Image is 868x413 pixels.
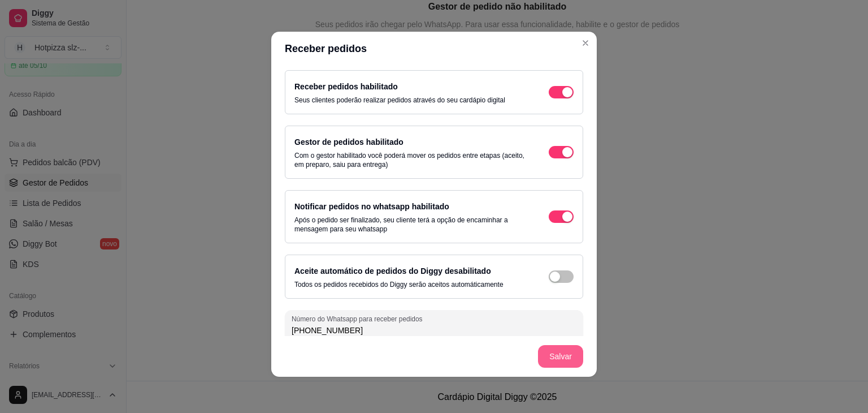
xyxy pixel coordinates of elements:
input: Número do Whatsapp para receber pedidos [292,325,576,336]
label: Aceite automático de pedidos do Diggy desabilitado [294,266,491,276]
label: Gestor de pedidos habilitado [294,137,403,147]
p: Seus clientes poderão realizar pedidos através do seu cardápio digital [294,96,505,105]
label: Notificar pedidos no whatsapp habilitado [294,202,449,211]
p: Com o gestor habilitado você poderá mover os pedidos entre etapas (aceito, em preparo, saiu para ... [294,151,526,169]
button: Salvar [538,345,583,368]
p: Após o pedido ser finalizado, seu cliente terá a opção de encaminhar a mensagem para seu whatsapp [294,216,526,234]
header: Receber pedidos [271,32,597,66]
button: Close [576,34,594,52]
label: Número do Whatsapp para receber pedidos [292,314,426,324]
p: Todos os pedidos recebidos do Diggy serão aceitos automáticamente [294,280,504,289]
label: Receber pedidos habilitado [294,82,398,91]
